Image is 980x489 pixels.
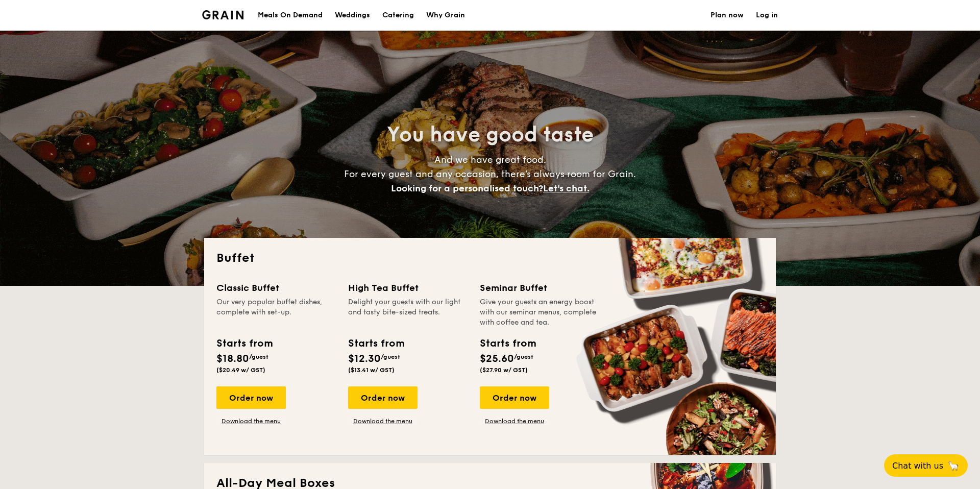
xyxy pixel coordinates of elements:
[216,386,286,409] div: Order now
[884,454,968,477] button: Chat with us🦙
[216,336,272,351] div: Starts from
[480,281,599,295] div: Seminar Buffet
[216,366,265,374] span: ($20.49 w/ GST)
[216,417,286,425] a: Download the menu
[480,386,549,409] div: Order now
[387,123,594,147] span: You have good taste
[480,353,514,365] span: $25.60
[391,183,543,194] span: Looking for a personalised touch?
[348,336,404,351] div: Starts from
[216,250,764,266] h2: Buffet
[480,336,535,351] div: Starts from
[216,281,336,295] div: Classic Buffet
[249,353,268,360] span: /guest
[216,297,336,328] div: Our very popular buffet dishes, complete with set-up.
[348,353,381,365] span: $12.30
[514,353,533,360] span: /guest
[892,461,943,471] span: Chat with us
[348,417,418,425] a: Download the menu
[348,366,395,374] span: ($13.41 w/ GST)
[344,154,636,194] span: And we have great food. For every guest and any occasion, there’s always room for Grain.
[947,460,960,472] span: 🦙
[348,297,468,328] div: Delight your guests with our light and tasty bite-sized treats.
[480,366,528,374] span: ($27.90 w/ GST)
[480,297,599,328] div: Give your guests an energy boost with our seminar menus, complete with coffee and tea.
[348,386,418,409] div: Order now
[348,281,468,295] div: High Tea Buffet
[216,353,249,365] span: $18.80
[381,353,400,360] span: /guest
[543,183,590,194] span: Let's chat.
[202,10,243,19] img: Grain
[480,417,549,425] a: Download the menu
[202,10,243,19] a: Logotype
